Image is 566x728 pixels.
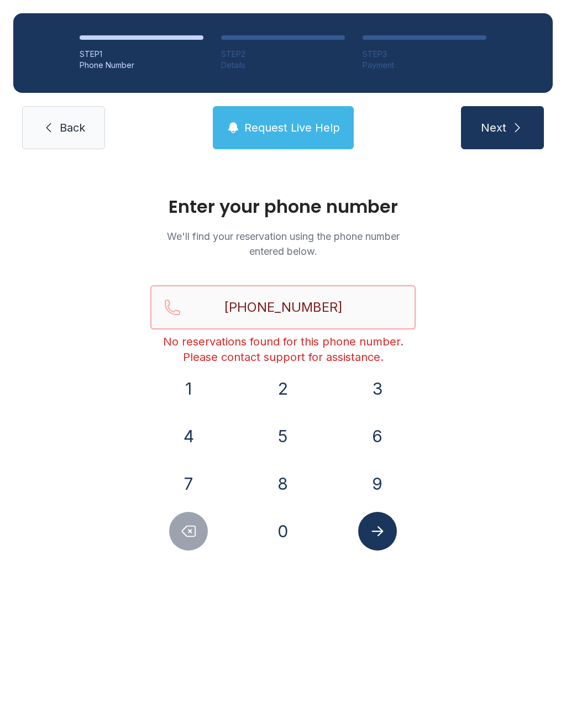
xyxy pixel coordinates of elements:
[169,369,208,408] button: 1
[358,417,397,455] button: 6
[358,464,397,503] button: 9
[264,464,302,503] button: 8
[150,229,416,259] p: We'll find your reservation using the phone number entered below.
[169,464,208,503] button: 7
[264,512,302,551] button: 0
[358,369,397,408] button: 3
[264,369,302,408] button: 2
[264,417,302,455] button: 5
[80,60,203,71] div: Phone Number
[169,417,208,455] button: 4
[358,512,397,551] button: Submit lookup form
[150,334,416,365] div: No reservations found for this phone number. Please contact support for assistance.
[80,49,203,60] div: STEP 1
[169,512,208,551] button: Delete number
[481,120,506,135] span: Next
[150,285,416,329] input: Reservation phone number
[60,120,85,135] span: Back
[221,49,345,60] div: STEP 2
[150,198,416,216] h1: Enter your phone number
[244,120,340,135] span: Request Live Help
[221,60,345,71] div: Details
[363,60,486,71] div: Payment
[363,49,486,60] div: STEP 3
